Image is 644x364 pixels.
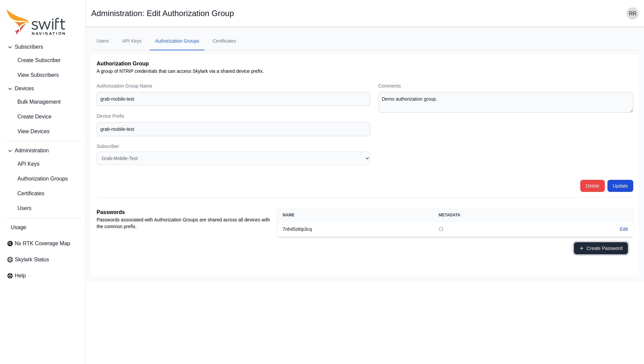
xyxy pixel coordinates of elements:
span: Authorization Groups [7,175,68,183]
code: {} [439,227,443,231]
span: Create Subscriber [7,56,61,64]
a: View Subscribers [4,68,82,82]
label: Subscriber [97,143,370,150]
span: Subscribers [15,43,43,51]
h2: Passwords [97,208,272,216]
h2: Authorization Group [97,60,633,68]
button: Update [607,180,633,192]
label: Authorization Group Name [97,83,370,89]
span: Create Device [7,113,51,121]
span: Users [7,204,32,212]
span: Usage [11,223,26,231]
button: Subscribers [4,40,82,54]
a: Users [4,202,82,215]
a: Users [91,32,114,50]
button: Delete [580,180,604,192]
a: Certificates [4,187,82,200]
a: Nx RTK Coverage Map [4,237,82,250]
span: View Devices [7,127,50,136]
span: Certificates [7,190,44,198]
a: Create Subscriber [4,54,82,67]
a: Help [4,269,82,282]
p: A group of NTRIP credentials that can access Skylark via a shared device prefix. [97,68,633,74]
label: Device Prefix [97,113,370,119]
p: Passwords associated with Authorization Groups are shared across all devices with the common prefix. [97,216,272,230]
span: Nx RTK Coverage Map [15,240,70,248]
h1: Administration: Edit Authorization Group [91,9,234,17]
a: Authorization Groups [4,172,82,186]
a: Authorization Groups [150,32,205,50]
span: Devices [15,85,34,93]
button: Devices [4,82,82,95]
span: View Subscribers [7,71,59,79]
span: Skylark Status [15,256,49,264]
a: Certificates [207,32,241,50]
button: Administration [4,144,82,157]
label: Comments [378,83,634,89]
a: API Keys [4,157,82,171]
a: Create Device [4,110,82,123]
th: Metadata [433,208,560,222]
span: Help [15,272,26,280]
a: Bulk Management [4,95,82,109]
span: API Keys [7,160,40,168]
span: Bulk Management [7,98,61,106]
img: user photo [627,7,639,19]
a: API Keys [117,32,147,50]
textarea: Demo authorization group. [378,92,634,113]
th: 7nh45zktp3cq [277,222,433,237]
a: Usage [4,221,82,234]
a: Skylark Status [4,253,82,266]
a: View Devices [4,125,82,138]
button: Edit [620,226,628,232]
th: Name [277,208,433,222]
button: Create Password [574,242,628,254]
span: Administration [15,147,49,155]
